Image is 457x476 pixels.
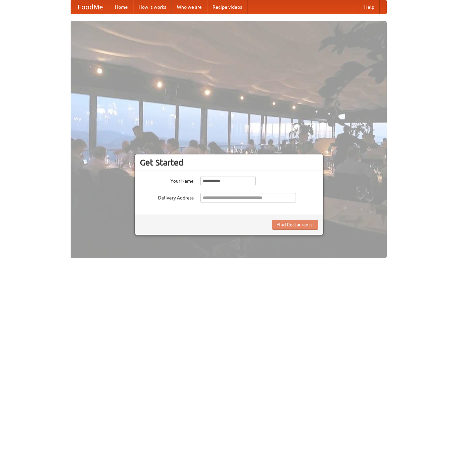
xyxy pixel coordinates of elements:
[133,0,172,14] a: How it works
[71,0,110,14] a: FoodMe
[140,157,318,168] h3: Get Started
[140,193,194,201] label: Delivery Address
[172,0,207,14] a: Who we are
[359,0,380,14] a: Help
[272,220,318,230] button: Find Restaurants!
[207,0,247,14] a: Recipe videos
[140,176,194,184] label: Your Name
[110,0,133,14] a: Home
